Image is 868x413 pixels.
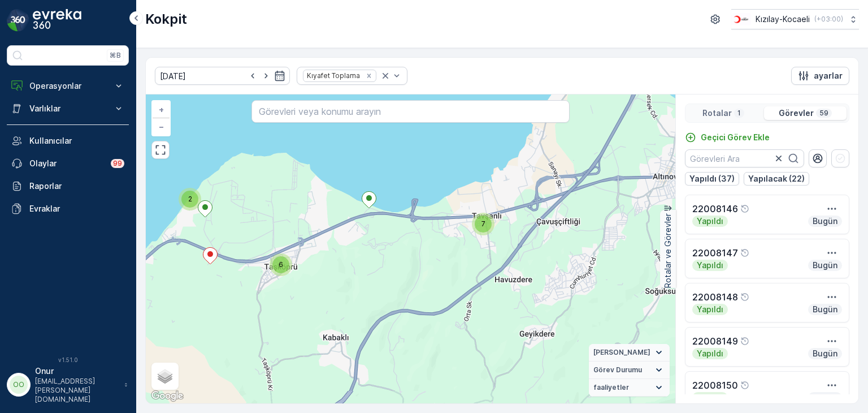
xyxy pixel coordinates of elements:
span: − [159,122,164,131]
p: Varlıklar [29,103,106,114]
p: 22008149 [692,334,738,348]
p: Yapıldı [696,216,724,227]
a: Kullanıcılar [7,130,129,152]
span: 6 [279,260,283,269]
p: [EMAIL_ADDRESS][PERSON_NAME][DOMAIN_NAME] [35,377,119,404]
p: Bugün [811,348,839,359]
p: Bugün [811,260,839,271]
p: 1 [736,109,742,118]
p: 59 [818,109,830,118]
p: Yapıldı [696,260,724,271]
button: OOOnur[EMAIL_ADDRESS][PERSON_NAME][DOMAIN_NAME] [7,365,129,404]
button: Kızılay-Kocaeli(+03:00) [731,9,859,29]
p: 22008146 [692,202,738,216]
button: Yapılacak (22) [744,172,809,186]
p: Yapıldı [696,392,724,403]
div: Yardım Araç İkonu [740,381,749,390]
button: Yapıldı (37) [685,172,739,186]
div: Remove Kıyafet Toplama [363,71,375,80]
span: + [159,105,164,114]
div: 2 [179,188,201,210]
p: Yapıldı [696,348,724,359]
p: 22008150 [692,378,738,392]
div: Kıyafet Toplama [303,70,362,81]
p: Görevler [779,107,814,119]
a: Evraklar [7,197,129,220]
div: 6 [270,253,292,276]
input: dd/mm/yyyy [155,67,290,85]
p: Rotalar ve Görevler [662,213,674,288]
span: [PERSON_NAME] [593,348,650,357]
summary: faaliyetler [589,379,670,397]
p: Onur [35,365,119,377]
div: Yardım Araç İkonu [740,292,749,302]
a: Geçici Görev Ekle [685,132,770,143]
a: Yakınlaştır [153,101,170,118]
summary: Görev Durumu [589,362,670,379]
div: Yardım Araç İkonu [740,204,749,213]
img: logo [7,9,29,32]
a: Layers [153,364,177,389]
p: Olaylar [29,158,104,169]
p: Bugün [811,304,839,315]
p: Geçici Görev Ekle [701,132,770,143]
a: Olaylar99 [7,152,129,175]
button: Varlıklar [7,97,129,120]
img: k%C4%B1z%C4%B1lay_0jL9uU1.png [731,13,751,25]
p: Bugün [811,392,839,403]
img: logo_dark-DEwI_e13.png [33,9,81,32]
div: OO [10,376,28,394]
div: Yardım Araç İkonu [740,248,749,257]
p: Yapılacak (22) [748,173,805,184]
p: Operasyonlar [29,80,106,92]
p: ayarlar [814,70,843,81]
button: Operasyonlar [7,75,129,97]
input: Görevleri Ara [685,149,804,167]
p: Kokpit [145,10,187,28]
a: Bu bölgeyi Google Haritalar'da açın (yeni pencerede açılır) [149,389,186,403]
div: Yardım Araç İkonu [740,337,749,346]
p: Yapıldı [696,304,724,315]
a: Raporlar [7,175,129,197]
img: Google [149,389,186,403]
p: 99 [113,159,122,168]
summary: [PERSON_NAME] [589,344,670,362]
p: Rotalar [702,107,732,119]
p: ( +03:00 ) [814,15,843,24]
button: ayarlar [791,67,849,85]
a: Uzaklaştır [153,118,170,135]
p: ⌘B [110,51,121,60]
span: 2 [188,195,192,203]
span: 7 [481,220,485,228]
p: 22008147 [692,246,738,260]
span: v 1.51.0 [7,356,129,363]
input: Görevleri veya konumu arayın [251,100,569,123]
p: Bugün [811,216,839,227]
p: Kullanıcılar [29,135,124,147]
span: Görev Durumu [593,365,642,375]
p: Raporlar [29,180,124,192]
p: Evraklar [29,203,124,214]
p: Kızılay-Kocaeli [756,14,810,25]
p: 22008148 [692,290,738,304]
p: Yapıldı (37) [689,173,735,184]
span: faaliyetler [593,383,629,392]
div: 7 [472,213,494,235]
